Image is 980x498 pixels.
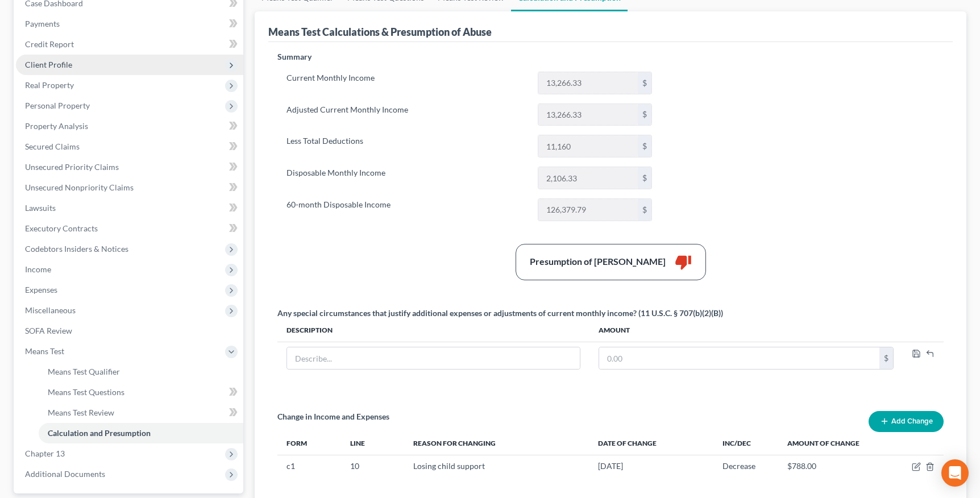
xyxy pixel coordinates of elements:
span: Executory Contracts [25,223,98,233]
span: Lawsuits [25,203,56,213]
span: Means Test Questions [48,387,124,397]
th: Description [277,319,589,342]
div: $788.00 [787,460,894,472]
span: Additional Documents [25,469,105,479]
i: thumb_down [675,254,692,271]
a: Credit Report [16,34,243,55]
label: 60-month Disposable Income [281,198,532,221]
div: $ [638,104,651,126]
a: Unsecured Nonpriority Claims [16,177,243,198]
a: Unsecured Priority Claims [16,157,243,177]
a: Secured Claims [16,136,243,157]
span: SOFA Review [25,326,72,335]
span: Secured Claims [25,142,80,151]
a: Means Test Review [39,402,243,423]
span: Decrease [722,461,755,471]
a: Executory Contracts [16,218,243,239]
span: Means Test Qualifier [48,367,120,376]
span: Personal Property [25,101,90,110]
a: Lawsuits [16,198,243,218]
input: 0.00 [538,199,638,221]
span: Real Property [25,80,74,90]
input: 0.00 [538,72,638,94]
span: Payments [25,19,60,28]
input: 0.00 [538,167,638,189]
a: SOFA Review [16,321,243,341]
button: Add Change [869,411,944,432]
div: $ [638,135,651,157]
span: Codebtors Insiders & Notices [25,244,128,254]
label: Less Total Deductions [281,135,532,157]
div: Means Test Calculations & Presumption of Abuse [268,25,492,39]
span: Client Profile [25,60,72,69]
th: Amount [589,319,903,342]
div: $ [638,167,651,189]
span: Unsecured Nonpriority Claims [25,182,134,192]
a: Means Test Questions [39,382,243,402]
a: Property Analysis [16,116,243,136]
th: Inc/Dec [713,432,778,455]
th: Line [341,432,404,455]
div: Losing child support [413,460,580,472]
span: Chapter 13 [25,449,65,458]
span: Miscellaneous [25,305,76,315]
input: 0.00 [538,135,638,157]
span: Unsecured Priority Claims [25,162,119,172]
span: Property Analysis [25,121,88,131]
a: Payments [16,14,243,34]
div: $ [638,199,651,221]
p: Summary [277,51,661,63]
label: Adjusted Current Monthly Income [281,103,532,126]
div: Any special circumstances that justify additional expenses or adjustments of current monthly inco... [277,308,723,319]
div: $ [638,72,651,94]
div: Presumption of [PERSON_NAME] [530,255,666,268]
label: Current Monthly Income [281,72,532,94]
th: Date of Change [589,432,713,455]
input: Describe... [287,347,580,369]
label: Disposable Monthly Income [281,167,532,189]
div: c1 [286,460,332,472]
span: Means Test Review [48,408,114,417]
div: $ [879,347,893,369]
th: Form [277,432,341,455]
div: [DATE] [598,460,704,472]
span: Credit Report [25,39,74,49]
span: Calculation and Presumption [48,428,151,438]
a: Means Test Qualifier [39,362,243,382]
a: Calculation and Presumption [39,423,243,443]
input: 0.00 [538,104,638,126]
span: Income [25,264,51,274]
span: Expenses [25,285,57,294]
th: Reason for Changing [404,432,589,455]
span: Means Test [25,346,64,356]
p: Change in Income and Expenses [277,411,389,422]
div: Open Intercom Messenger [941,459,969,487]
th: Amount of Change [778,432,903,455]
div: 10 [350,460,395,472]
input: 0.00 [599,347,879,369]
